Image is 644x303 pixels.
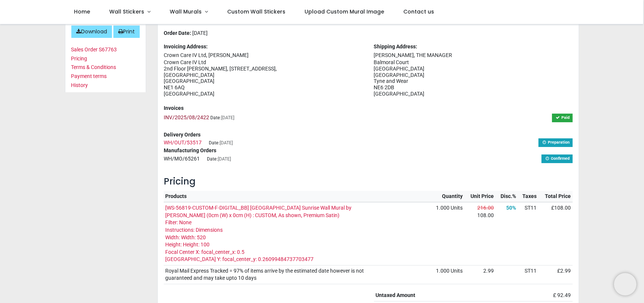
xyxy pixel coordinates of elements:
span: £ [552,205,571,211]
div: 108.00 [466,212,494,219]
strong: Delivery Orders [164,132,201,138]
a: Payment terms [65,72,140,81]
div: Date: [210,115,234,121]
strong: Manufacturing Orders [164,147,216,153]
span: Total Price [545,193,571,199]
span: Custom Wall Stickers [227,8,285,15]
span: £ [558,268,571,274]
span: ST11 [525,268,537,274]
strong: Untaxed Amount [376,292,415,298]
b: Paid [561,115,570,120]
a: WH/OUT/53517 [164,139,203,145]
a: Sales Order S67763 [65,45,140,54]
a: Terms & Conditions [65,63,140,72]
div: 216.00 [466,204,494,212]
span: Royal Mail Express Tracked = 97% of items arrive by the estimated date however is not guaranteed ... [165,267,391,282]
span: Home [74,8,90,15]
th: Products [164,191,430,202]
span: Taxes [522,193,537,199]
a: [WS-56819-CUSTOM-F-DIGITAL_BB] [GEOGRAPHIC_DATA] Sunrise Wall Mural by [PERSON_NAME] (0cm (W) x 0... [165,204,391,263]
span: [DATE] [218,156,231,162]
span: [WS-56819-CUSTOM-F-DIGITAL_BB] [GEOGRAPHIC_DATA] Sunrise Wall Mural by [PERSON_NAME] (0cm (W) x 0... [165,205,351,262]
a: Pricing [65,54,140,63]
span: 1.000 [436,268,449,274]
div: Date: [207,156,231,162]
span: WH/OUT/53517 [164,139,202,145]
span: INV/2025/08/2422 [164,114,209,120]
span: Crown Care IV Ltd, [PERSON_NAME] [164,52,249,58]
span: WH/MO/65261 [164,156,200,162]
span: [DATE] [221,115,234,120]
strong: 50% [506,205,516,211]
h3: Pricing [164,175,573,188]
span: 108.00 [555,205,571,211]
iframe: Brevo live chat [614,273,636,295]
span: 2.99 [561,268,571,274]
b: Preparation [548,140,570,145]
a: INV/2025/08/2422 [164,114,210,120]
span: ST11 [525,205,537,211]
div: 2.99 [466,267,494,275]
strong: Shipping Address: [374,43,573,51]
strong: Order Date: [164,30,191,36]
span: Units [451,205,463,211]
a: Download [71,25,112,38]
span: Crown Care IV Ltd 2nd Floor [PERSON_NAME], [STREET_ADDRESS], [GEOGRAPHIC_DATA] [GEOGRAPHIC_DATA] ... [164,59,363,97]
a: Print [113,25,140,38]
strong: Invoices [164,105,573,112]
span: Disc.% [501,193,516,199]
span: Wall Stickers [109,8,144,15]
span: 1.000 [436,205,449,211]
span: Balmoral Court [GEOGRAPHIC_DATA] [GEOGRAPHIC_DATA] Tyne and Wear NE6 2DB [GEOGRAPHIC_DATA] [374,59,573,97]
span: [DATE] [192,30,208,36]
strong: Invoicing Address: [164,43,363,51]
span: £ 92.49 [554,292,571,298]
a: History [65,81,140,90]
th: Unit Price [465,191,496,202]
b: Confirmed [551,156,570,161]
span: Upload Custom Mural Image [305,8,384,15]
span: Units [451,268,463,274]
th: Quantity [429,191,465,202]
span: [PERSON_NAME], THE MANAGER [374,52,452,58]
span: Wall Murals [170,8,202,15]
div: Date: [209,140,233,146]
span: Contact us [403,8,434,15]
span: [DATE] [220,140,233,145]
